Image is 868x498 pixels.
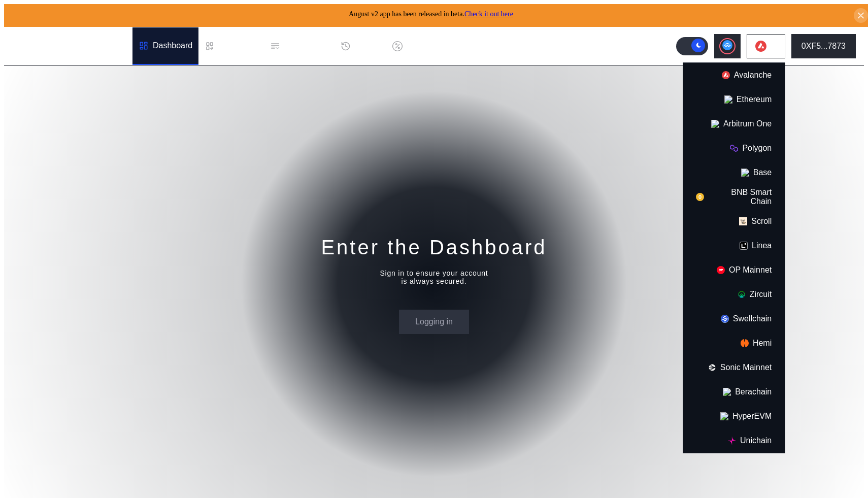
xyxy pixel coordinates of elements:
[724,95,732,104] img: chain logo
[219,42,258,51] div: Loan Book
[399,310,469,334] button: Logging in
[153,41,192,50] div: Dashboard
[683,355,785,380] button: Sonic Mainnet
[728,437,736,445] img: chain logo
[755,41,766,52] img: chain logo
[683,428,785,453] button: Unichain
[355,42,380,51] div: History
[264,27,335,65] a: Permissions
[683,331,785,355] button: Hemi
[683,136,785,160] button: Polygon
[720,412,728,420] img: chain logo
[198,27,264,65] a: Loan Book
[321,234,547,260] div: Enter the Dashboard
[335,27,386,65] a: History
[683,160,785,185] button: Base
[683,209,785,234] button: Scroll
[696,193,704,201] img: chain logo
[741,169,749,177] img: chain logo
[741,339,749,347] img: chain logo
[683,234,785,258] button: Linea
[464,10,513,18] a: Check it out here
[740,242,748,250] img: chain logo
[683,307,785,331] button: Swellchain
[683,87,785,112] button: Ethereum
[738,290,746,298] img: chain logo
[284,42,328,51] div: Permissions
[132,27,198,65] a: Dashboard
[683,282,785,307] button: Zircuit
[683,185,785,209] button: BNB Smart Chain
[407,42,468,51] div: Discount Factors
[683,404,785,428] button: HyperEVM
[722,71,730,79] img: chain logo
[683,63,785,87] button: Avalanche
[349,10,513,18] span: August v2 app has been released in beta.
[802,42,846,51] div: 0XF5...7873
[739,217,747,225] img: chain logo
[711,120,719,128] img: chain logo
[386,27,474,65] a: Discount Factors
[717,266,725,274] img: chain logo
[747,34,785,58] button: chain logo
[721,315,729,323] img: chain logo
[723,388,731,396] img: chain logo
[380,269,488,285] div: Sign in to ensure your account is always secured.
[683,112,785,136] button: Arbitrum One
[730,144,738,152] img: chain logo
[708,363,716,372] img: chain logo
[683,380,785,404] button: Berachain
[683,258,785,282] button: OP Mainnet
[791,34,856,58] button: 0XF5...7873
